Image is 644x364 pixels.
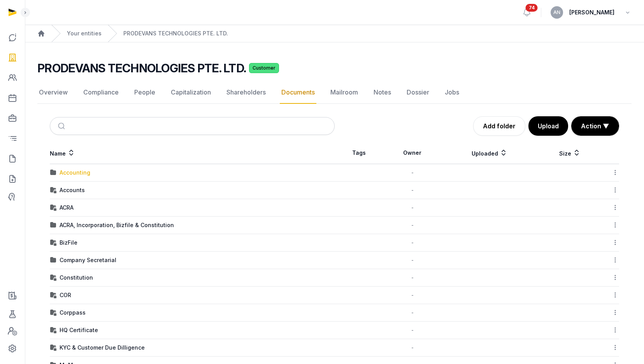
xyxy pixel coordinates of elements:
[442,142,537,164] th: Uploaded
[569,8,614,17] span: [PERSON_NAME]
[50,240,56,246] img: folder-locked-icon.svg
[225,81,267,104] a: Shareholders
[82,81,120,104] a: Compliance
[50,222,56,228] img: folder.svg
[60,291,71,299] div: COR
[405,81,431,104] a: Dossier
[37,61,246,75] h2: PRODEVANS TECHNOLOGIES PTE. LTD.
[335,142,383,164] th: Tags
[37,81,69,104] a: Overview
[60,221,174,229] div: ACRA, Incorporation, Bizfile & Constitution
[60,169,90,177] div: Accounting
[537,142,603,164] th: Size
[526,4,538,12] span: 74
[60,344,145,352] div: KYC & Customer Due Dilligence
[50,205,56,211] img: folder-locked-icon.svg
[383,252,442,269] td: -
[50,170,56,176] img: folder.svg
[572,117,619,135] button: Action ▼
[383,142,442,164] th: Owner
[133,81,157,104] a: People
[60,204,74,212] div: ACRA
[60,186,85,194] div: Accounts
[280,81,316,104] a: Documents
[383,199,442,217] td: -
[383,339,442,357] td: -
[67,30,102,37] a: Your entities
[383,287,442,304] td: -
[329,81,360,104] a: Mailroom
[50,345,56,351] img: folder-locked-icon.svg
[383,269,442,287] td: -
[383,164,442,182] td: -
[123,30,228,37] a: PRODEVANS TECHNOLOGIES PTE. LTD.
[60,309,86,317] div: Corppass
[553,10,560,15] span: AN
[383,217,442,234] td: -
[25,25,644,42] nav: Breadcrumb
[169,81,212,104] a: Capitalization
[372,81,393,104] a: Notes
[50,142,335,164] th: Name
[473,116,525,136] a: Add folder
[443,81,461,104] a: Jobs
[528,116,568,136] button: Upload
[50,275,56,281] img: folder-locked-icon.svg
[249,63,279,73] span: Customer
[50,257,56,263] img: folder.svg
[50,310,56,316] img: folder-locked-icon.svg
[37,81,632,104] nav: Tabs
[60,239,77,247] div: BizFile
[60,326,98,334] div: HQ Certificate
[383,234,442,252] td: -
[50,327,56,333] img: folder-locked-icon.svg
[383,304,442,322] td: -
[50,187,56,193] img: folder-locked-icon.svg
[60,256,116,264] div: Company Secretarial
[383,182,442,199] td: -
[53,117,72,135] button: Submit
[50,292,56,298] img: folder-locked-icon.svg
[60,274,93,282] div: Constitution
[551,6,563,19] button: AN
[383,322,442,339] td: -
